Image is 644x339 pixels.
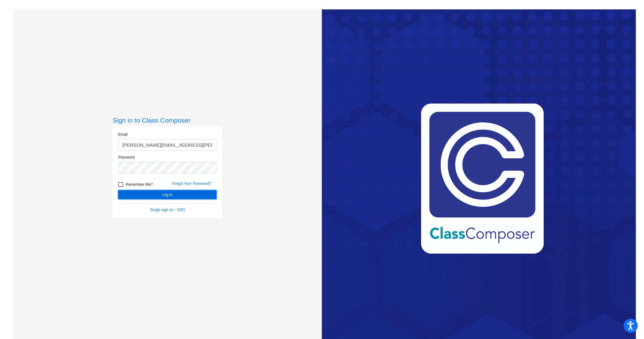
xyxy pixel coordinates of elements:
a: Forgot Your Password? [172,181,211,186]
a: Single sign on - SSO [150,208,185,212]
label: Password [118,154,135,160]
h3: Sign in to Class Composer [113,116,222,124]
label: Email [118,132,128,137]
button: Log In [118,190,217,199]
span: Remember Me? [126,181,153,188]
